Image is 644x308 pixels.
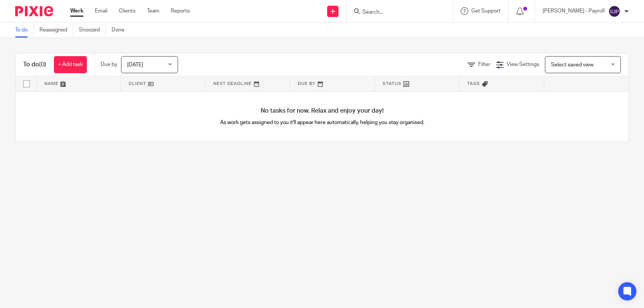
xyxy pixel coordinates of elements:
[127,62,143,68] span: [DATE]
[95,7,107,15] a: Email
[608,5,620,17] img: svg%3E
[119,7,135,15] a: Clients
[39,23,73,38] a: Reassigned
[39,61,46,68] span: (0)
[147,7,159,15] a: Team
[478,62,490,67] span: Filter
[467,82,480,86] span: Tags
[112,23,130,38] a: Done
[171,7,190,15] a: Reports
[16,107,628,115] h4: No tasks for now. Relax and enjoy your day!
[471,8,501,14] span: Get Support
[54,56,87,73] a: + Add task
[70,7,83,15] a: Work
[101,61,117,68] p: Due by
[15,23,34,38] a: To do
[23,61,46,69] h1: To do
[362,9,430,16] input: Search
[543,7,605,15] p: [PERSON_NAME] - Payroll
[507,62,539,67] span: View Settings
[551,62,594,68] span: Select saved view
[79,23,106,38] a: Snoozed
[169,119,476,126] p: As work gets assigned to you it'll appear here automatically, helping you stay organised.
[15,6,53,16] img: Pixie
